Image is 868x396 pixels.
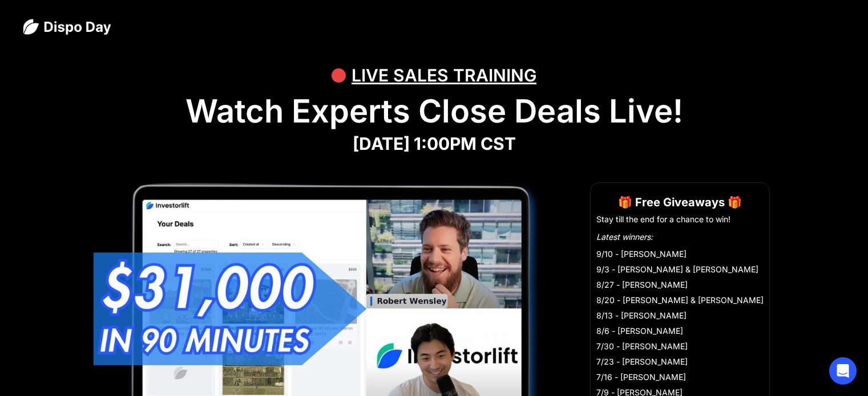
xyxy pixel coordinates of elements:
div: Open Intercom Messenger [829,357,857,385]
div: LIVE SALES TRAINING [352,58,536,92]
li: Stay till the end for a chance to win! [596,214,764,225]
strong: [DATE] 1:00PM CST [353,133,516,154]
strong: 🎁 Free Giveaways 🎁 [618,195,742,209]
em: Latest winners: [596,232,653,242]
h1: Watch Experts Close Deals Live! [23,92,845,130]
